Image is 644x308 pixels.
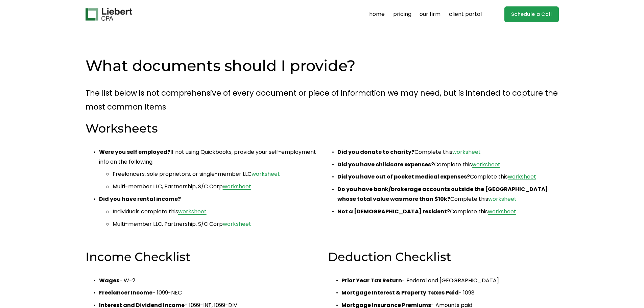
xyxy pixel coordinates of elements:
p: Complete this [337,147,558,157]
p: Multi-member LLC, Partnership, S/C Corp [113,182,320,192]
h2: What documents should I provide? [86,56,559,75]
p: Complete this [337,207,558,217]
p: Freelancers, sole proprietors, or single-member LLC [113,169,320,179]
a: worksheet [223,183,251,190]
a: worksheet [472,161,500,168]
p: - W-2 [99,276,316,286]
strong: Not a [DEMOGRAPHIC_DATA] resident? [337,208,450,215]
img: Liebert CPA [86,8,132,21]
p: - Federal and [GEOGRAPHIC_DATA] [341,276,559,286]
p: Multi-member LLC, Partnership, S/C Corp [113,219,320,229]
h3: Deduction Checklist [328,249,559,265]
strong: Mortgage Interest & Property Taxes Paid [341,289,459,297]
h3: Income Checklist [86,249,316,265]
strong: Do you have bank/brokerage accounts outside the [GEOGRAPHIC_DATA] whose total value was more than... [337,185,549,203]
a: worksheet [178,208,207,215]
p: Complete this [337,185,558,204]
p: Individuals complete this [113,207,320,217]
strong: Did you have childcare expenses? [337,161,434,168]
a: worksheet [223,220,251,228]
p: Complete this [337,172,558,182]
p: - 1098 [341,288,559,298]
strong: Were you self employed? [99,148,170,156]
a: worksheet [252,170,280,178]
p: - 1099-NEC [99,288,316,298]
p: Complete this [337,160,558,170]
a: worksheet [452,148,481,156]
strong: Did you have out of pocket medical expenses? [337,173,470,181]
a: worksheet [508,173,536,181]
a: worksheet [488,195,517,203]
a: pricing [393,9,411,20]
a: home [369,9,385,20]
strong: Freelancer Income [99,289,152,297]
a: client portal [449,9,482,20]
p: If not using Quickbooks, provide your self-employment info on the following: [99,147,320,167]
strong: Did you have rental income? [99,195,181,203]
strong: Wages [99,277,119,284]
strong: Did you donate to charity? [337,148,414,156]
a: our firm [420,9,440,20]
h3: Worksheets [86,121,320,137]
p: The list below is not comprehensive of every document or piece of information we may need, but is... [86,86,559,114]
strong: Prior Year Tax Return [341,277,402,284]
a: Schedule a Call [504,6,559,22]
a: worksheet [488,208,516,215]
